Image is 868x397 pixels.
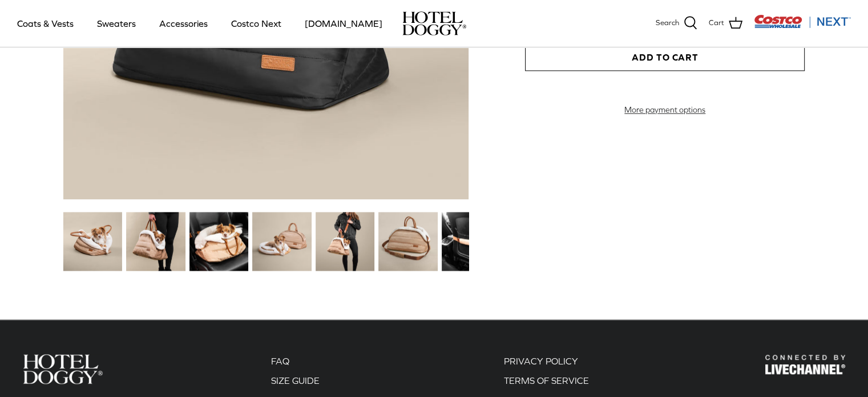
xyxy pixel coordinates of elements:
a: More payment options [525,105,805,115]
a: Cart [709,16,742,31]
a: Coats & Vests [7,4,84,43]
span: Cart [709,17,724,29]
a: FAQ [271,356,289,366]
span: Search [656,17,679,29]
a: Sweaters [87,4,146,43]
img: Hotel Doggy Costco Next [23,354,103,383]
a: [DOMAIN_NAME] [294,4,393,43]
a: Search [656,16,697,31]
a: Costco Next [221,4,292,43]
img: small dog in a tan dog carrier on a black seat in the car [189,212,248,271]
img: Hotel Doggy Costco Next [765,354,845,374]
button: Add to Cart [525,43,805,71]
a: Visit Costco Next [754,22,851,30]
img: Costco Next [754,14,851,29]
a: PRIVACY POLICY [504,356,578,366]
a: SIZE GUIDE [271,375,320,386]
a: TERMS OF SERVICE [504,375,589,386]
a: Accessories [149,4,218,43]
a: hoteldoggy.com hoteldoggycom [402,11,466,35]
img: hoteldoggycom [402,11,466,35]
